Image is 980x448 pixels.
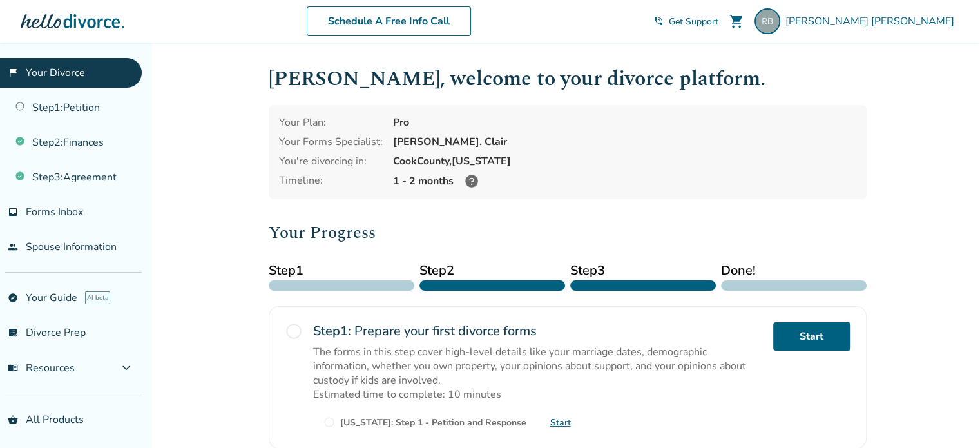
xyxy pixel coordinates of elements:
a: Start [550,416,571,429]
img: ritesh.banerjee@gmail.com [754,8,780,34]
span: people [8,242,18,252]
span: shopping_cart [729,14,744,29]
span: Forms Inbox [26,205,83,219]
h2: Your Progress [269,220,867,246]
a: phone_in_talkGet Support [653,15,718,28]
span: list_alt_check [8,327,18,338]
a: Start [773,322,850,351]
div: Cook County, [US_STATE] [393,154,856,168]
span: Resources [8,361,75,375]
strong: Step 1 : [313,322,351,340]
span: radio_button_unchecked [285,322,303,340]
h2: Prepare your first divorce forms [313,322,763,340]
p: The forms in this step cover high-level details like your marriage dates, demographic information... [313,345,763,387]
iframe: Chat Widget [916,386,980,448]
div: [US_STATE]: Step 1 - Petition and Response [340,416,526,429]
div: Pro [393,115,856,130]
div: Your Plan: [279,115,383,130]
span: Step 2 [419,261,565,280]
span: shopping_basket [8,414,18,425]
span: flag_2 [8,68,18,78]
span: Get Support [669,15,718,28]
a: Schedule A Free Info Call [307,6,471,36]
span: Step 3 [570,261,716,280]
div: [PERSON_NAME]. Clair [393,135,856,149]
span: phone_in_talk [653,16,664,26]
span: menu_book [8,363,18,373]
p: Estimated time to complete: 10 minutes [313,387,763,402]
span: [PERSON_NAME] [PERSON_NAME] [785,14,959,28]
span: Done! [721,261,867,280]
div: Timeline: [279,173,383,189]
span: inbox [8,207,18,217]
span: explore [8,293,18,303]
span: Step 1 [269,261,414,280]
div: You're divorcing in: [279,154,383,168]
span: AI beta [85,291,110,304]
h1: [PERSON_NAME] , welcome to your divorce platform. [269,63,867,95]
span: expand_more [119,360,134,376]
span: radio_button_unchecked [323,416,335,428]
div: 1 - 2 months [393,173,856,189]
div: Your Forms Specialist: [279,135,383,149]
